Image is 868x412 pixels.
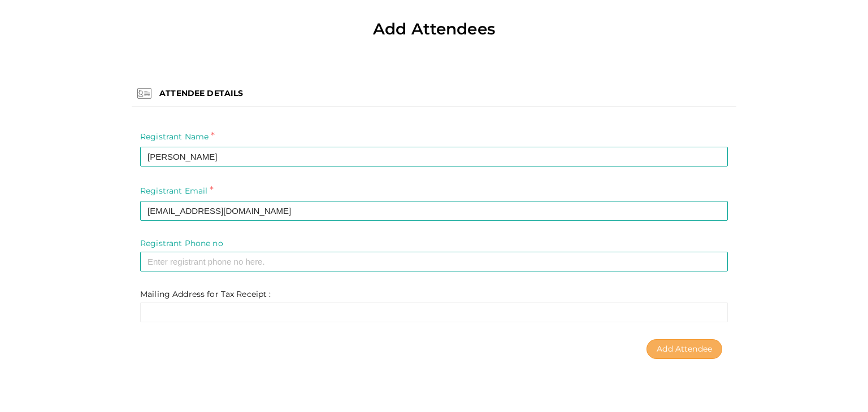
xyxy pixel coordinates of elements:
span: Registrant Email [140,186,207,196]
input: Enter registrant email here. [140,201,728,221]
span: Registrant Name [140,132,209,142]
input: Please enter your mobile number [140,252,728,271]
button: Add Attendee [646,339,722,359]
label: ATTENDEE DETAILS [159,87,243,99]
span: Add Attendee [657,344,712,354]
input: Enter registrant name here. [140,147,728,166]
img: id-card.png [137,86,151,100]
span: Registrant Phone no [140,238,223,248]
label: Mailing Address for Tax Receipt : [140,288,271,300]
label: Add Attendees [373,16,495,42]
